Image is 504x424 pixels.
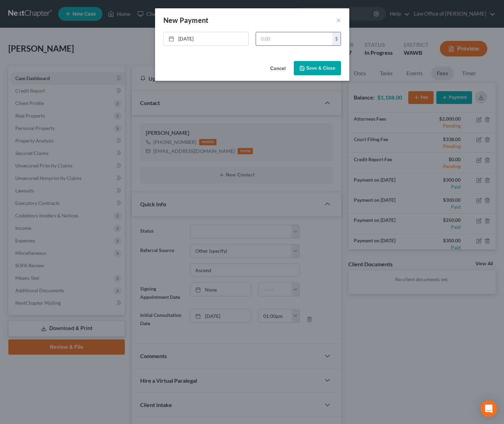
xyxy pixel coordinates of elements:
div: Open Intercom Messenger [480,400,497,417]
a: [DATE] [164,32,248,45]
button: Cancel [265,62,291,76]
button: Save & Close [294,61,341,76]
input: 0.00 [256,32,332,45]
span: New Payment [163,16,209,24]
div: $ [332,32,341,45]
button: × [336,16,341,24]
